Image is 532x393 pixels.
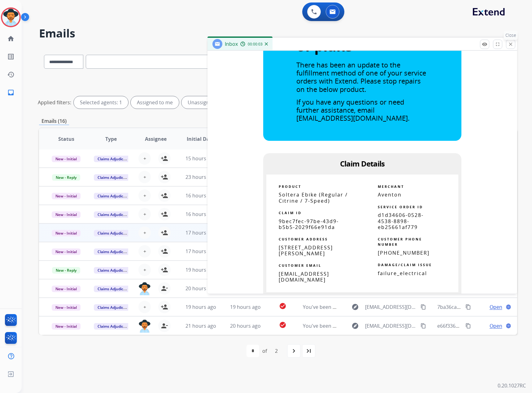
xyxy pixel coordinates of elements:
span: Claims Adjudication [94,304,136,311]
span: New - Initial [52,193,81,199]
mat-icon: last_page [305,347,312,355]
span: New - Initial [52,230,81,236]
span: 19 hours ago [185,304,216,310]
strong: DAMAGE/CLAIM ISSUE [378,262,432,267]
span: Claim Details [340,158,385,169]
span: 17 hours ago [185,229,216,236]
mat-icon: content_copy [421,323,426,329]
span: failure_electrical [378,270,427,277]
span: Claims Adjudication [94,323,136,330]
button: + [138,171,151,183]
p: Applied filters: [38,99,71,106]
strong: MERCHANT [378,184,404,189]
div: of [262,347,267,355]
mat-icon: check_circle [279,302,286,310]
span: 19 hours ago [230,304,261,310]
span: If you have any questions or need further assistance, email [EMAIL_ADDRESS][DOMAIN_NAME]. [296,97,410,123]
mat-icon: content_copy [465,323,471,329]
button: + [138,152,151,165]
mat-icon: person_add [161,248,168,255]
span: 9bec7fec-97be-43d9-b5b5-2029f66e91da [279,218,339,231]
strong: CUSTOMER ADDRESS [279,237,328,241]
p: Emails (16) [39,117,69,125]
button: + [138,189,151,202]
span: Claims Adjudication [94,286,136,292]
span: New - Initial [52,248,81,255]
mat-icon: home [7,35,15,42]
span: e66f3365-0dfc-49c9-b8c5-5a874c34a3bd [437,322,530,329]
mat-icon: inbox [7,89,15,96]
mat-icon: person_add [161,303,168,311]
span: + [143,229,146,236]
p: 0.20.1027RC [498,382,526,389]
span: [EMAIL_ADDRESS][DOMAIN_NAME] [279,270,329,283]
mat-icon: content_copy [465,304,471,310]
span: Inbox [225,41,238,47]
mat-icon: person_add [161,192,168,199]
span: New - Initial [52,211,81,218]
span: d1d34606-0528-4538-8898-eb25661af779 [378,212,424,230]
button: + [138,301,151,313]
span: There has been an update to the fulfillment method of one of your service orders with Extend. Ple... [296,60,426,94]
h2: Emails [39,27,517,40]
span: 20 hours ago [230,322,261,329]
span: 23 hours ago [185,174,216,180]
span: Claims Adjudication [94,267,136,274]
span: New - Initial [52,156,81,162]
img: agent-avatar [138,282,151,295]
mat-icon: content_copy [421,304,426,310]
img: agent-avatar [138,320,151,333]
span: 15 hours ago [185,155,216,162]
span: Claims Adjudication [94,174,136,181]
strong: PRODUCT [279,184,301,189]
mat-icon: explore [351,303,359,311]
span: 16 hours ago [185,192,216,199]
div: Assigned to me [131,96,179,109]
strong: CUSTOMER PHONE NUMBER [378,237,422,247]
span: Open [490,322,502,330]
mat-icon: close [508,41,513,47]
mat-icon: person_remove [161,322,168,330]
mat-icon: person_add [161,266,168,274]
button: + [138,208,151,220]
mat-icon: language [506,304,511,310]
span: You've been assigned a new service order: 5d6cd5c9-246f-486d-b5d9-a5a94b664260 [303,304,498,310]
span: Open [490,303,502,311]
mat-icon: person_add [161,210,168,218]
button: + [138,264,151,276]
span: Claims Adjudication [94,156,136,162]
span: + [143,210,146,218]
span: [EMAIL_ADDRESS][DOMAIN_NAME] [365,303,417,311]
span: Assignee [145,135,167,143]
span: Type [105,135,117,143]
span: + [143,192,146,199]
span: Initial Date [187,135,215,143]
span: New - Reply [52,267,80,274]
span: Claims Adjudication [94,193,136,199]
span: 17 hours ago [185,248,216,255]
span: + [143,248,146,255]
span: Aventon [378,191,402,198]
mat-icon: person_add [161,173,168,181]
strong: CUSTOMER EMAIL [279,263,321,268]
strong: CLAIM ID [279,210,302,215]
button: + [138,227,151,239]
span: 00:00:03 [248,42,263,47]
span: New - Initial [52,323,81,330]
span: + [143,155,146,162]
div: Selected agents: 1 [74,96,128,109]
span: Claims Adjudication [94,211,136,218]
span: Claims Adjudication [94,248,136,255]
mat-icon: language [506,323,511,329]
span: 19 hours ago [185,266,216,273]
span: New - Initial [52,286,81,292]
strong: SERVICE ORDER ID [378,205,423,209]
img: avatar [2,9,20,26]
mat-icon: remove_red_eye [482,41,487,47]
span: [EMAIL_ADDRESS][DOMAIN_NAME] [365,322,417,330]
span: Claims Adjudication [94,230,136,236]
span: [PHONE_NUMBER] [378,249,430,256]
span: 21 hours ago [185,322,216,329]
span: Soltera Ebike (Regular / Citrine / 7-Speed) [279,191,348,204]
mat-icon: person_add [161,229,168,236]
